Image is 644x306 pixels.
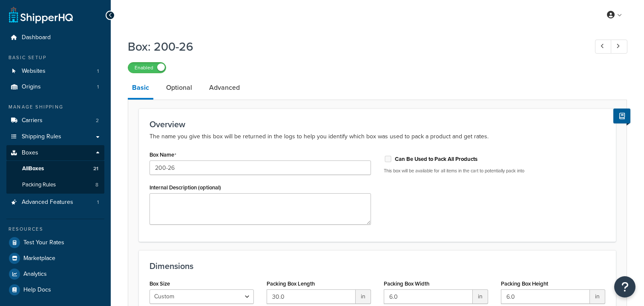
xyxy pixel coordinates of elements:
[128,63,166,73] label: Enabled
[6,79,104,95] a: Origins1
[22,117,43,124] span: Carriers
[22,165,44,172] span: All Boxes
[205,77,244,98] a: Advanced
[613,109,630,123] button: Show Help Docs
[128,77,153,100] a: Basic
[6,161,104,177] a: AllBoxes21
[6,177,104,193] a: Packing Rules8
[22,199,73,206] span: Advanced Features
[6,63,104,79] a: Websites1
[6,113,104,129] li: Carriers
[97,68,99,75] span: 1
[384,156,392,162] input: This option can't be selected because the box is assigned to a dimensional rule
[95,181,98,189] span: 8
[128,38,579,55] h1: Box: 200-26
[356,289,371,304] span: in
[595,40,612,54] a: Previous Record
[473,289,488,304] span: in
[6,63,104,79] li: Websites
[6,194,104,210] li: Advanced Features
[149,120,605,129] h3: Overview
[6,129,104,145] a: Shipping Rules
[22,149,38,157] span: Boxes
[97,199,99,206] span: 1
[6,54,104,61] div: Basic Setup
[22,68,46,75] span: Websites
[384,280,429,287] label: Packing Box Width
[149,184,221,191] label: Internal Description (optional)
[149,152,176,158] label: Box Name
[22,83,41,91] span: Origins
[96,117,99,124] span: 2
[590,289,605,304] span: in
[267,280,315,287] label: Packing Box Length
[6,103,104,111] div: Manage Shipping
[501,280,548,287] label: Packing Box Height
[384,168,605,174] p: This box will be available for all items in the cart to potentially pack into
[162,77,196,98] a: Optional
[97,83,99,91] span: 1
[23,286,51,294] span: Help Docs
[6,113,104,129] a: Carriers2
[614,276,635,297] button: Open Resource Center
[6,266,104,282] a: Analytics
[22,181,56,189] span: Packing Rules
[6,282,104,297] a: Help Docs
[149,132,605,142] p: The name you give this box will be returned in the logs to help you identify which box was used t...
[22,34,51,41] span: Dashboard
[6,177,104,193] li: Packing Rules
[611,40,627,54] a: Next Record
[149,280,170,287] label: Box Size
[23,255,55,262] span: Marketplace
[149,261,605,271] h3: Dimensions
[23,271,47,278] span: Analytics
[6,251,104,266] a: Marketplace
[6,145,104,161] a: Boxes
[6,145,104,194] li: Boxes
[6,30,104,46] a: Dashboard
[395,155,477,163] label: Can Be Used to Pack All Products
[6,235,104,250] a: Test Your Rates
[6,194,104,210] a: Advanced Features1
[6,79,104,95] li: Origins
[22,133,61,140] span: Shipping Rules
[6,226,104,233] div: Resources
[23,239,64,246] span: Test Your Rates
[93,165,98,172] span: 21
